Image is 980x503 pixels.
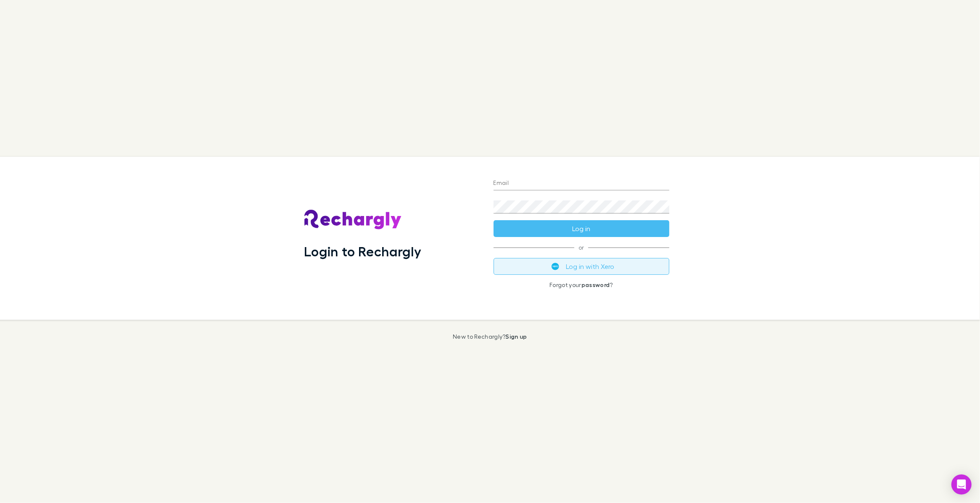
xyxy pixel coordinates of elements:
[494,282,669,288] p: Forgot your ?
[453,333,527,340] p: New to Rechargly?
[951,474,972,495] div: Open Intercom Messenger
[506,333,527,340] a: Sign up
[552,263,559,270] img: Xero's logo
[494,247,669,248] span: or
[304,210,402,230] img: Rechargly's Logo
[494,220,669,237] button: Log in
[494,258,669,275] button: Log in with Xero
[581,281,610,288] a: password
[304,243,422,259] h1: Login to Rechargly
